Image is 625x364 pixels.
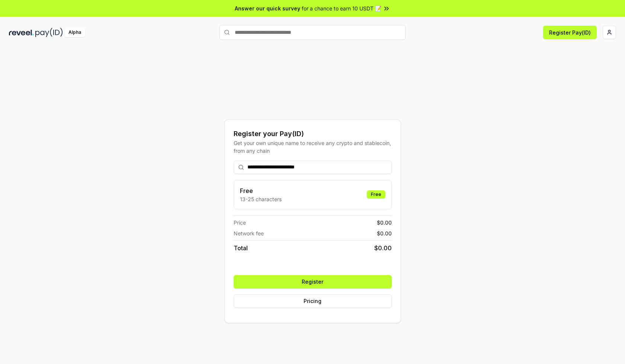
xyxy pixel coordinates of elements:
button: Register [234,275,392,289]
div: Register your Pay(ID) [234,129,392,139]
span: Price [234,219,246,226]
img: reveel_dark [9,28,34,37]
span: Total [234,244,248,252]
span: $ 0.00 [374,244,392,252]
span: Answer our quick survey [235,4,300,12]
span: Network fee [234,229,264,237]
p: 13-25 characters [240,195,282,203]
button: Register Pay(ID) [543,26,597,39]
span: $ 0.00 [377,219,392,226]
button: Pricing [234,294,392,308]
span: for a chance to earn 10 USDT 📝 [302,4,381,12]
span: $ 0.00 [377,229,392,237]
img: pay_id [35,28,63,37]
h3: Free [240,186,282,195]
div: Get your own unique name to receive any crypto and stablecoin, from any chain [234,139,392,155]
div: Alpha [64,28,85,37]
div: Free [367,190,385,199]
